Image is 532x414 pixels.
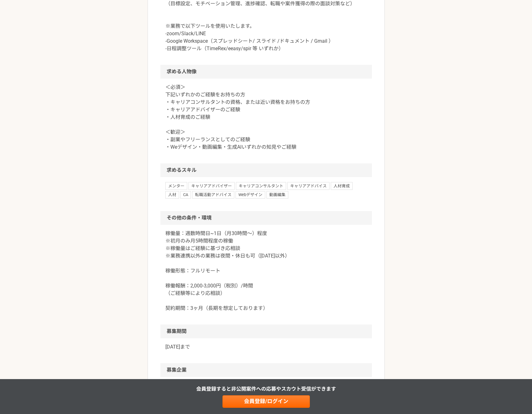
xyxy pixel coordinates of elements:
[160,163,372,177] h2: 求めるスキル
[160,363,372,377] h2: 募集企業
[165,343,367,351] p: [DATE]まで
[331,182,353,190] span: 人材育成
[165,182,187,190] span: メンター
[192,191,234,199] span: 転職活動アドバイス
[180,191,191,199] span: CA
[236,182,286,190] span: キャリアコンサルタント
[266,191,288,199] span: 動画編集
[160,65,372,79] h2: 求める人物像
[165,230,367,312] p: 稼働量：週数時間日~1日（月30時間〜）程度 ※初月のみ月5時間程度の稼働 ※稼働量はご経験に基づき応相談 ※業務連携以外の業務は夜間・休日も可（[DATE]以外） 稼働形態：フルリモート 稼働...
[188,182,235,190] span: キャリアアドバイザー
[287,182,329,190] span: キャリアアドバイス
[160,325,372,338] h2: 募集期間
[236,191,265,199] span: Webデザイン
[196,385,336,393] p: 会員登録すると非公開案件への応募やスカウト受信ができます
[160,211,372,225] h2: その他の条件・環境
[165,84,367,151] p: ＜必須＞ 下記いずれかのご経験をお持ちの方 ・キャリアコンサルタントの資格、または近い資格をお持ちの方 ・キャリアアドバイザーのご経験 ・人材育成のご経験 ＜歓迎＞ ・副業やフリーランスとしての...
[165,191,179,199] span: 人材
[222,395,310,408] a: 会員登録/ログイン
